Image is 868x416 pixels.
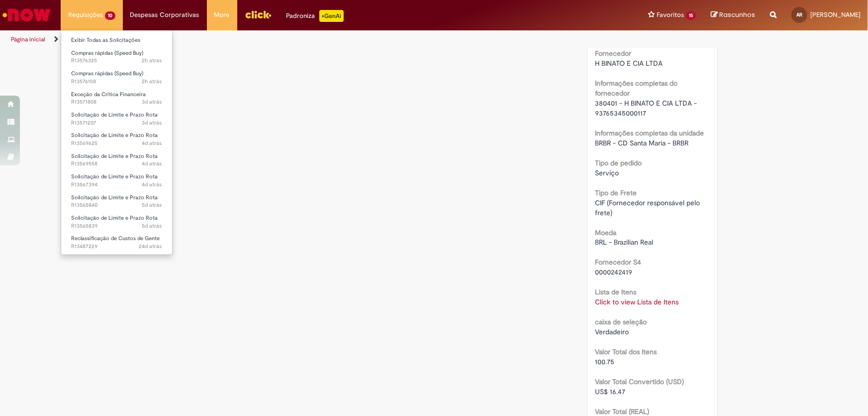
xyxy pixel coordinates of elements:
[711,10,755,20] a: Rascunhos
[142,139,162,147] time: 26/09/2025 10:09:51
[595,99,699,118] span: 380401 - H BINATO E CIA LTDA - 93765345000117
[595,358,614,367] span: 100.75
[142,57,162,64] time: 29/09/2025 11:46:52
[61,89,172,108] a: Aberto R13571808 : Exceção da Crítica Financeira
[595,388,625,397] span: US$ 16.47
[657,10,684,20] span: Favoritos
[142,201,162,209] span: 5d atrás
[142,98,162,106] time: 26/09/2025 16:54:46
[595,258,641,267] b: Fornecedor S4
[142,181,162,188] time: 25/09/2025 15:35:56
[214,10,230,20] span: More
[142,119,162,127] time: 26/09/2025 15:29:33
[142,181,162,188] span: 4d atrás
[595,328,629,337] span: Verdadeiro
[7,30,571,49] ul: Trilhas de página
[142,57,162,64] span: 2h atrás
[810,10,861,19] span: [PERSON_NAME]
[61,171,172,190] a: Aberto R13567394 : Solicitação de Limite e Prazo Rota
[71,111,158,119] span: Solicitação de Limite e Prazo Rota
[61,110,172,128] a: Aberto R13571207 : Solicitação de Limite e Prazo Rota
[142,78,162,85] time: 29/09/2025 11:27:10
[595,298,678,307] a: Click to view Lista de Itens
[595,188,637,197] b: Tipo de Frete
[61,233,172,252] a: Aberto R13487229 : Reclassificação de Custos de Gente
[71,243,162,251] span: R13487229
[595,288,636,297] b: Lista de Itens
[595,378,684,387] b: Valor Total Convertido (USD)
[68,10,103,20] span: Requisições
[71,181,162,189] span: R13567394
[595,268,632,277] span: 0000242419
[61,68,172,87] a: Aberto R13576158 : Compras rápidas (Speed Buy)
[71,222,162,230] span: R13565839
[142,222,162,230] span: 5d atrás
[595,228,616,237] b: Moeda
[595,168,619,177] span: Serviço
[595,318,647,327] b: caixa de seleção
[796,11,802,18] span: AR
[71,139,162,147] span: R13569625
[61,192,172,211] a: Aberto R13565840 : Solicitação de Limite e Prazo Rota
[142,139,162,147] span: 4d atrás
[71,98,162,106] span: R13571808
[142,78,162,85] span: 2h atrás
[71,235,160,242] span: Reclassificação de Custos de Gente
[686,11,696,20] span: 15
[142,160,162,167] time: 26/09/2025 09:59:46
[139,243,162,250] span: 24d atrás
[595,348,657,357] b: Valor Total dos Itens
[1,5,52,25] img: ServiceNow
[71,91,146,98] span: Exceção da Crítica Financeira
[595,139,688,147] span: BRBR - CD Santa Maria - BRBR
[595,79,677,98] b: Informações completas do fornecedor
[71,78,162,86] span: R13576158
[71,152,158,160] span: Solicitação de Limite e Prazo Rota
[61,48,172,66] a: Aberto R13576325 : Compras rápidas (Speed Buy)
[142,98,162,106] span: 3d atrás
[719,10,755,19] span: Rascunhos
[11,35,45,43] a: Página inicial
[142,160,162,167] span: 4d atrás
[105,11,115,20] span: 10
[595,49,631,58] b: Fornecedor
[61,213,172,231] a: Aberto R13565839 : Solicitação de Limite e Prazo Rota
[71,119,162,127] span: R13571207
[71,201,162,209] span: R13565840
[61,30,173,255] ul: Requisições
[319,10,344,22] p: +GenAi
[71,160,162,168] span: R13569558
[595,238,653,247] span: BRL - Brazilian Real
[595,129,704,138] b: Informações completas da unidade
[71,57,162,65] span: R13576325
[130,10,199,20] span: Despesas Corporativas
[61,151,172,169] a: Aberto R13569558 : Solicitação de Limite e Prazo Rota
[595,198,702,217] span: CIF (Fornecedor responsável pelo frete)
[595,59,663,68] span: H BINATO E CIA LTDA
[139,243,162,250] time: 06/09/2025 13:29:06
[61,35,172,46] a: Exibir Todas as Solicitações
[61,130,172,148] a: Aberto R13569625 : Solicitação de Limite e Prazo Rota
[287,10,344,22] div: Padroniza
[595,158,642,167] b: Tipo de pedido
[71,194,158,201] span: Solicitação de Limite e Prazo Rota
[71,70,143,77] span: Compras rápidas (Speed Buy)
[142,119,162,127] span: 3d atrás
[142,201,162,209] time: 25/09/2025 10:44:22
[245,7,272,22] img: click_logo_yellow_360x200.png
[71,214,158,222] span: Solicitação de Limite e Prazo Rota
[71,132,158,139] span: Solicitação de Limite e Prazo Rota
[71,49,143,57] span: Compras rápidas (Speed Buy)
[71,173,158,180] span: Solicitação de Limite e Prazo Rota
[142,222,162,230] time: 25/09/2025 10:44:18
